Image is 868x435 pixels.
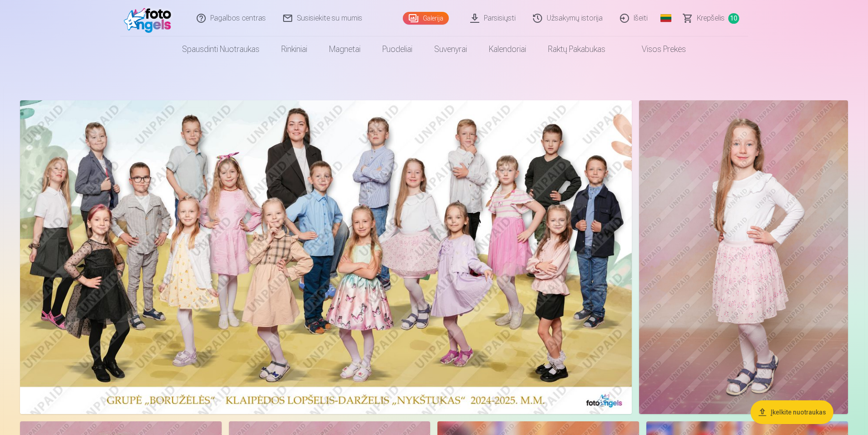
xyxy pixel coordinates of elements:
a: Kalendoriai [478,36,537,62]
a: Suvenyrai [423,36,478,62]
a: Spausdinti nuotraukas [171,36,270,62]
img: /fa5 [124,4,176,33]
a: Galerija [403,12,449,25]
span: 10 [728,13,739,24]
a: Raktų pakabukas [537,36,616,62]
button: Įkelkite nuotraukas [751,400,833,424]
a: Rinkiniai [270,36,318,62]
a: Magnetai [318,36,371,62]
a: Visos prekės [616,36,697,62]
a: Puodeliai [371,36,423,62]
span: Krepšelis [697,13,725,24]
